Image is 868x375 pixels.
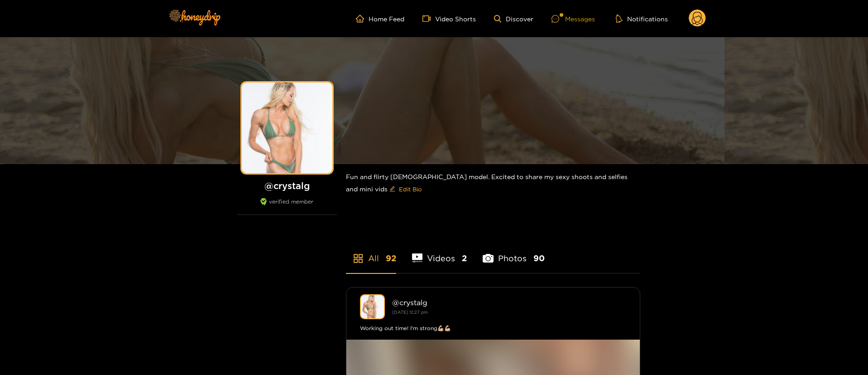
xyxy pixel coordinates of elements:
[386,253,396,264] span: 92
[237,198,337,215] div: verified member
[346,164,640,204] div: Fun and flirty [DEMOGRAPHIC_DATA] model. Excited to share my sexy shoots and selfies and mini vids
[360,294,385,319] img: crystalg
[356,15,369,23] span: home
[360,324,626,333] div: Working out time! I'm strong💪🏼💪🏼
[533,253,545,264] span: 90
[551,14,595,24] div: Messages
[412,232,467,273] li: Videos
[392,310,428,315] small: [DATE] 12:27 pm
[462,253,467,264] span: 2
[613,14,671,23] button: Notifications
[388,182,423,196] button: editEdit Bio
[353,253,364,264] span: appstore
[356,15,404,23] a: Home Feed
[346,232,396,273] li: All
[494,15,533,23] a: Discover
[483,232,545,273] li: Photos
[422,15,476,23] a: Video Shorts
[422,15,435,23] span: video-camera
[399,185,422,194] span: Edit Bio
[237,180,337,191] h1: @ crystalg
[392,298,626,307] div: @ crystalg
[389,186,395,193] span: edit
